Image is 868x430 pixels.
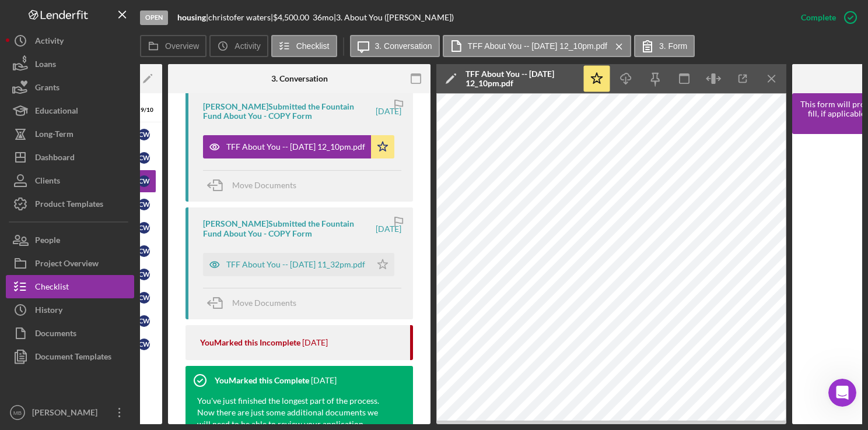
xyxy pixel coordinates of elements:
label: 3. Conversation [375,41,432,51]
button: TFF About You -- [DATE] 12_10pm.pdf [443,35,631,57]
div: Checklist [35,275,69,301]
label: Overview [165,41,199,51]
div: c w [138,315,150,327]
button: 3. Conversation [350,35,440,57]
div: c w [138,199,150,210]
div: History [35,298,62,325]
div: TFF About You -- [DATE] 12_10pm.pdf [466,69,576,88]
button: Project Overview [6,252,134,275]
div: $4,500.00 [273,13,313,22]
div: Open [140,10,168,25]
div: 3. Conversation [271,74,328,83]
div: c w [138,222,150,234]
div: You Marked this Complete [215,376,309,385]
div: | [177,13,208,22]
div: Project Overview [35,252,99,278]
div: c w [138,339,150,350]
div: c w [138,175,150,187]
div: | 3. About You ([PERSON_NAME]) [334,13,454,22]
div: Grants [35,76,60,102]
time: 2024-04-23 14:01 [311,376,337,385]
div: Dashboard [35,146,75,172]
button: Activity [209,35,268,57]
button: History [6,298,134,322]
text: MB [13,410,22,416]
div: c w [138,129,150,140]
div: c w [138,269,150,280]
button: Activity [6,29,134,52]
time: 2025-07-16 16:10 [376,107,401,116]
button: People [6,228,134,252]
button: Move Documents [203,171,308,200]
button: Loans [6,52,134,76]
div: People [35,228,60,255]
button: Document Templates [6,345,134,368]
div: Clients [35,169,60,195]
div: TFF About You -- [DATE] 12_10pm.pdf [226,142,365,151]
button: Checklist [271,35,337,57]
div: [PERSON_NAME] [29,401,105,427]
button: Long-Term [6,122,134,146]
label: Activity [235,41,260,51]
button: Checklist [6,275,134,298]
div: Activity [35,29,64,55]
label: 3. Form [659,41,687,51]
button: Complete [789,6,862,29]
div: [PERSON_NAME] Submitted the Fountain Fund About You - COPY Form [203,102,374,121]
div: Product Templates [35,192,103,218]
div: Educational [35,99,78,125]
button: Overview [140,35,206,57]
time: 2025-01-10 04:32 [376,224,401,234]
button: 3. Form [634,35,695,57]
div: You've just finished the longest part of the process. Now there are just some additional document... [197,395,390,430]
div: TFF About You -- [DATE] 11_32pm.pdf [226,260,365,269]
button: Product Templates [6,192,134,216]
button: Dashboard [6,146,134,169]
button: Move Documents [203,288,308,318]
span: Move Documents [232,180,296,190]
div: Loans [35,52,56,79]
button: TFF About You -- [DATE] 12_10pm.pdf [203,135,394,158]
button: Documents [6,322,134,345]
div: 9 / 10 [132,107,153,114]
div: Documents [35,322,76,348]
div: c w [138,152,150,164]
div: You Marked this Incomplete [200,338,300,347]
label: TFF About You -- [DATE] 12_10pm.pdf [468,41,607,51]
button: Grants [6,76,134,99]
div: christofer waters | [208,13,273,22]
button: Clients [6,169,134,192]
div: Document Templates [35,345,111,371]
button: MB[PERSON_NAME] [6,401,134,424]
div: c w [138,245,150,257]
div: c w [138,292,150,304]
div: [PERSON_NAME] Submitted the Fountain Fund About You - COPY Form [203,219,374,238]
div: Complete [801,6,836,29]
time: 2025-01-09 18:45 [302,338,328,347]
iframe: Intercom live chat [828,379,856,407]
div: Long-Term [35,122,73,149]
div: 36 mo [313,13,334,22]
b: housing [177,12,206,22]
button: Educational [6,99,134,122]
span: Move Documents [232,298,296,308]
button: TFF About You -- [DATE] 11_32pm.pdf [203,253,394,276]
label: Checklist [296,41,330,51]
